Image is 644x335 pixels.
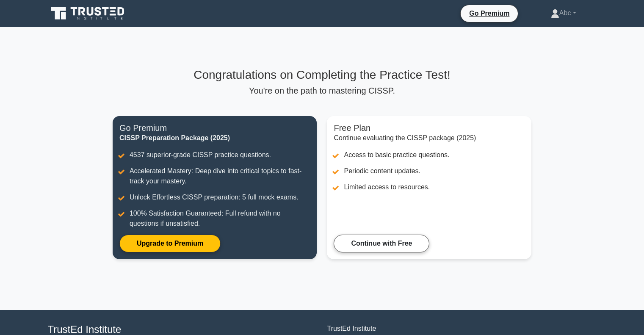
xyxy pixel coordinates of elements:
[113,86,531,96] p: You're on the path to mastering CISSP.
[334,235,429,252] a: Continue with Free
[531,5,597,22] a: Abc
[113,68,531,82] h3: Congratulations on Completing the Practice Test!
[464,8,514,19] a: Go Premium
[119,235,221,252] a: Upgrade to Premium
